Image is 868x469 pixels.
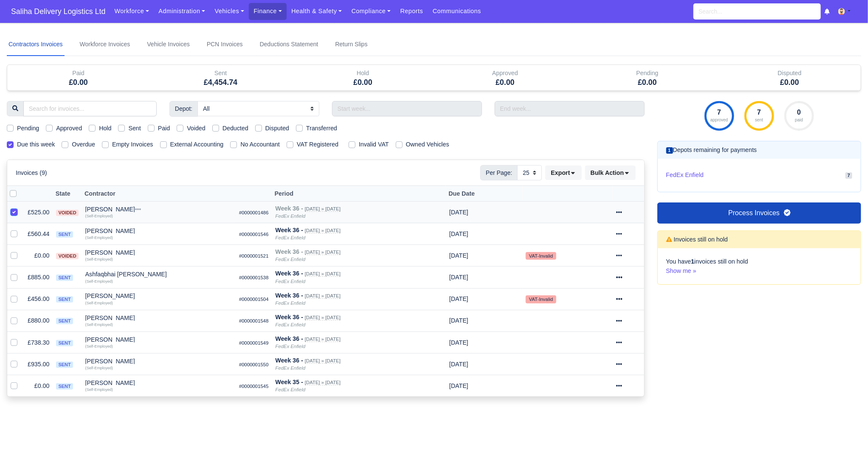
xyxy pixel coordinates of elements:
[85,250,232,256] div: [PERSON_NAME]
[85,380,232,386] div: [PERSON_NAME]
[725,78,854,87] h5: £0.00
[305,380,341,385] small: [DATE] » [DATE]
[85,271,232,277] div: Ashfaqbhai [PERSON_NAME]
[239,318,269,323] small: #0000001548
[56,231,73,238] span: sent
[275,257,305,262] i: FedEx Enfield
[666,171,704,180] span: FedEx Enfield
[258,33,320,56] a: Deductions Statement
[305,250,341,255] small: [DATE] » [DATE]
[545,166,581,180] button: Export
[332,101,482,116] input: Start week...
[85,236,113,240] small: (Self-Employed)
[275,379,303,385] strong: Week 35 -
[480,165,518,180] span: Per Page:
[449,252,468,259] span: 5 days from now
[156,78,285,87] h5: £4,454.74
[210,3,249,20] a: Vehicles
[156,68,285,78] div: Sent
[272,186,446,202] th: Period
[658,248,861,285] div: You have invoices still on hold
[333,33,369,56] a: Return Slips
[72,140,95,149] label: Overdue
[305,293,341,299] small: [DATE] » [DATE]
[99,124,111,133] label: Hold
[85,337,232,343] div: [PERSON_NAME]
[666,236,728,243] h6: Invoices still on hold
[359,140,389,149] label: Invalid VAT
[24,245,53,267] td: £0.00
[666,146,757,154] h6: Depots remaining for payments
[14,78,143,87] h5: £0.00
[275,387,305,392] i: FedEx Enfield
[24,375,53,397] td: £0.00
[249,3,287,20] a: Finance
[85,315,232,321] div: [PERSON_NAME]
[298,78,428,87] h5: £0.00
[24,267,53,288] td: £885.00
[56,210,78,216] span: voided
[240,140,280,149] label: No Accountant
[449,361,468,368] span: 5 days from now
[275,314,303,320] strong: Week 36 -
[145,33,191,56] a: Vehicle Invoices
[7,3,110,20] a: Saliha Delivery Logistics Ltd
[275,300,305,306] i: FedEx Enfield
[275,365,305,371] i: FedEx Enfield
[446,186,522,202] th: Due Date
[53,186,82,202] th: State
[449,274,468,281] span: 5 days from now
[395,3,428,20] a: Reports
[239,384,269,389] small: #0000001545
[56,383,73,390] span: sent
[85,293,232,299] div: [PERSON_NAME]
[292,65,434,90] div: Hold
[666,167,853,183] a: FedEx Enfield 7
[7,65,149,90] div: Paid
[85,279,113,284] small: (Self-Employed)
[169,101,198,116] span: Depot:
[305,315,341,320] small: [DATE] » [DATE]
[275,292,303,299] strong: Week 36 -
[239,340,269,345] small: #0000001549
[158,124,170,133] label: Paid
[56,362,73,368] span: sent
[305,206,341,212] small: [DATE] » [DATE]
[239,232,269,237] small: #0000001546
[149,65,292,90] div: Sent
[82,186,236,202] th: Contractor
[275,235,305,240] i: FedEx Enfield
[56,253,78,259] span: voided
[7,3,110,20] span: Saliha Delivery Logistics Ltd
[275,335,303,342] strong: Week 36 -
[298,68,428,78] div: Hold
[23,101,157,116] input: Search for invoices...
[56,296,73,303] span: sent
[440,68,570,78] div: Approved
[110,3,154,20] a: Workforce
[85,358,232,364] div: [PERSON_NAME]
[845,172,852,179] span: 7
[287,3,347,20] a: Health & Safety
[305,228,341,233] small: [DATE] » [DATE]
[85,214,113,218] small: (Self-Employed)
[526,295,556,303] small: VAT-Invalid
[17,124,39,133] label: Pending
[24,310,53,331] td: £880.00
[56,340,73,346] span: sent
[275,213,305,219] i: FedEx Enfield
[275,248,303,255] strong: Week 36 -
[585,166,636,180] button: Bulk Action
[306,124,337,133] label: Transferred
[265,124,289,133] label: Disputed
[24,354,53,375] td: £935.00
[154,3,210,20] a: Administration
[239,210,269,215] small: #0000001486
[85,366,113,370] small: (Self-Employed)
[85,228,232,234] div: [PERSON_NAME]
[16,169,47,177] h6: Invoices (9)
[85,344,113,348] small: (Self-Employed)
[826,428,868,469] iframe: Chat Widget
